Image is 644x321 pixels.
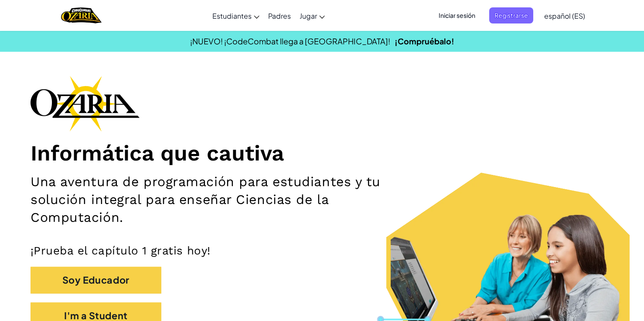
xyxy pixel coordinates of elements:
[31,173,421,226] h2: Una aventura de programación para estudiantes y tu solución integral para enseñar Ciencias de la ...
[300,11,317,20] span: Jugar
[295,4,329,27] a: Jugar
[208,4,264,27] a: Estudiantes
[31,267,161,294] button: Soy Educador
[264,4,295,27] a: Padres
[61,7,102,24] img: Home
[31,76,140,131] img: Ozaria branding logo
[212,11,252,20] span: Estudiantes
[544,11,585,20] span: español (ES)
[433,7,480,23] button: Iniciar sesión
[540,4,589,27] a: español (ES)
[31,244,613,257] p: ¡Prueba el capítulo 1 gratis hoy!
[190,36,390,46] span: ¡NUEVO! ¡CodeCombat llega a [GEOGRAPHIC_DATA]!
[489,7,533,23] button: Registrarse
[395,36,454,46] a: ¡Compruébalo!
[61,7,102,24] a: Ozaria by CodeCombat logo
[31,140,613,167] h1: Informática que cautiva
